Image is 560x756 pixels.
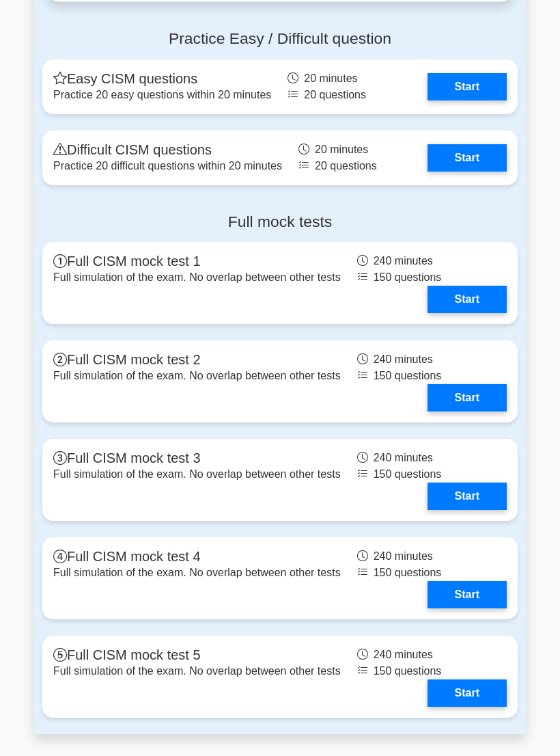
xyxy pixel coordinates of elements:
a: Start [428,384,507,411]
h4: Practice Easy / Difficult question [42,29,518,48]
a: Start [428,286,507,313]
a: Start [428,73,507,100]
a: Start [428,144,507,172]
a: Start [428,581,507,608]
h4: Full mock tests [42,213,518,231]
a: Start [428,483,507,510]
a: Start [428,679,507,707]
